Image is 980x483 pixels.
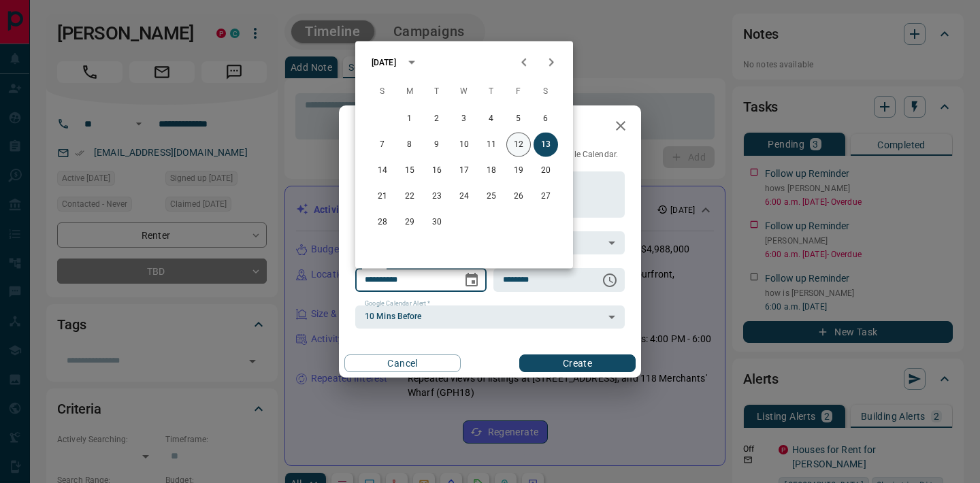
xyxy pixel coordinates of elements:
button: 26 [506,184,531,209]
span: Saturday [534,78,558,105]
button: 24 [452,184,476,209]
button: 4 [479,107,504,131]
button: 10 [452,133,476,157]
button: 19 [506,159,531,183]
button: Cancel [344,354,461,372]
span: Sunday [370,78,395,105]
button: 7 [370,133,395,157]
button: 1 [397,107,422,131]
button: 13 [534,133,558,157]
div: 10 Mins Before [355,305,625,329]
button: 17 [452,159,476,183]
button: 12 [506,133,531,157]
button: 3 [452,107,476,131]
button: 18 [479,159,504,183]
span: Tuesday [425,78,449,105]
button: Create [519,354,636,372]
button: 11 [479,133,504,157]
button: 14 [370,159,395,183]
div: [DATE] [372,56,396,69]
button: 8 [397,133,422,157]
button: 15 [397,159,422,183]
button: 2 [425,107,449,131]
h2: New Task [339,105,431,149]
button: 21 [370,184,395,209]
button: Next month [538,49,565,76]
button: 23 [425,184,449,209]
span: Friday [506,78,531,105]
button: Choose date, selected date is Sep 13, 2025 [458,267,485,294]
button: 28 [370,210,395,235]
button: 5 [506,107,531,131]
button: 29 [397,210,422,235]
button: 16 [425,159,449,183]
label: Google Calendar Alert [365,299,430,308]
span: Thursday [479,78,504,105]
button: Choose time, selected time is 6:00 AM [596,267,623,294]
button: calendar view is open, switch to year view [400,51,423,74]
button: 22 [397,184,422,209]
span: Wednesday [452,78,476,105]
button: 27 [534,184,558,209]
button: 9 [425,133,449,157]
button: Previous month [510,49,538,76]
button: 25 [479,184,504,209]
span: Monday [397,78,422,105]
button: 6 [534,107,558,131]
button: 20 [534,159,558,183]
button: 30 [425,210,449,235]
